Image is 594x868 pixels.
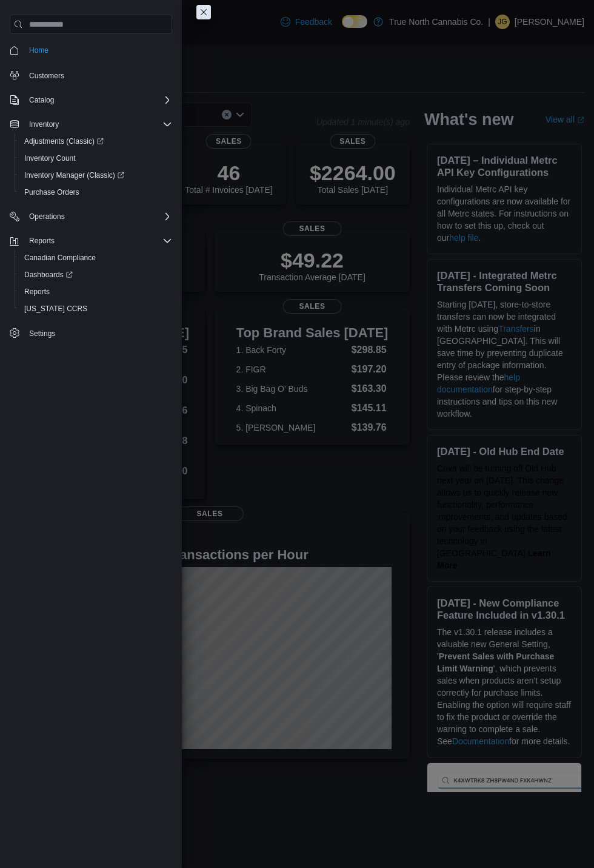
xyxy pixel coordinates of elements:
[19,267,78,282] a: Dashboards
[24,153,76,163] span: Inventory Count
[19,284,55,299] a: Reports
[15,133,177,150] a: Adjustments (Classic)
[15,167,177,184] a: Inventory Manager (Classic)
[24,117,64,132] button: Inventory
[19,251,172,265] span: Canadian Compliance
[24,209,172,224] span: Operations
[24,170,124,180] span: Inventory Manager (Classic)
[24,117,172,132] span: Inventory
[24,326,60,341] a: Settings
[10,36,172,345] nav: Complex example
[24,287,50,297] span: Reports
[5,208,177,225] button: Operations
[24,69,69,83] a: Customers
[29,329,55,338] span: Settings
[29,212,65,221] span: Operations
[19,185,172,200] span: Purchase Orders
[29,95,54,105] span: Catalog
[24,187,79,197] span: Purchase Orders
[24,209,70,224] button: Operations
[5,325,177,342] button: Settings
[5,92,177,109] button: Catalog
[29,71,64,81] span: Customers
[15,150,177,167] button: Inventory Count
[196,5,211,19] button: Close this dialog
[19,151,172,166] span: Inventory Count
[24,326,172,341] span: Settings
[24,42,172,58] span: Home
[19,301,172,316] span: Washington CCRS
[24,253,96,263] span: Canadian Compliance
[15,300,177,317] button: [US_STATE] CCRS
[29,45,48,55] span: Home
[19,134,172,149] span: Adjustments (Classic)
[19,185,84,200] a: Purchase Orders
[5,232,177,249] button: Reports
[19,168,172,183] span: Inventory Manager (Classic)
[24,43,53,58] a: Home
[19,284,172,299] span: Reports
[29,236,55,246] span: Reports
[24,304,87,314] span: [US_STATE] CCRS
[24,67,172,82] span: Customers
[24,270,73,280] span: Dashboards
[15,283,177,300] button: Reports
[19,151,81,166] a: Inventory Count
[15,184,177,201] button: Purchase Orders
[19,168,129,183] a: Inventory Manager (Classic)
[19,251,101,265] a: Canadian Compliance
[24,136,104,146] span: Adjustments (Classic)
[19,134,108,149] a: Adjustments (Classic)
[5,41,177,59] button: Home
[24,93,59,107] button: Catalog
[19,267,172,282] span: Dashboards
[29,119,59,129] span: Inventory
[5,116,177,133] button: Inventory
[24,234,59,248] button: Reports
[15,249,177,266] button: Canadian Compliance
[24,234,172,248] span: Reports
[15,266,177,283] a: Dashboards
[5,66,177,84] button: Customers
[19,301,92,316] a: [US_STATE] CCRS
[24,93,172,107] span: Catalog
